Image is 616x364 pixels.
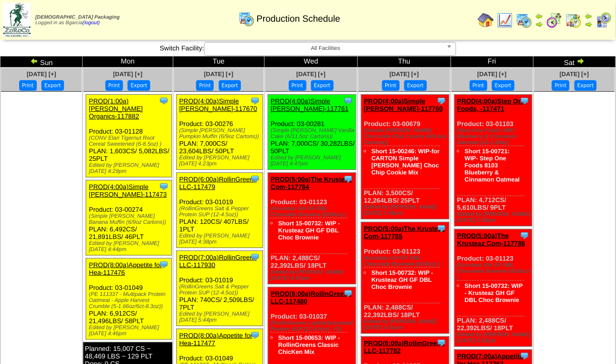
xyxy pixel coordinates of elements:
span: [DATE] [+] [477,71,507,78]
a: PROD(1:00a)[PERSON_NAME] Organics-117882 [89,97,143,120]
button: Print [470,80,487,91]
div: Edited by [PERSON_NAME] [DATE] 4:23pm [179,155,263,167]
div: (Krusteaz GH GF DBL Chocolate Brownie (8/18oz) ) [364,255,449,267]
button: Print [19,80,37,91]
a: [DATE] [+] [390,71,419,78]
a: PROD(7:00a)RollinGreens LLC-117930 [179,254,257,269]
a: PROD(6:00a)RollinGreens LLC-117479 [179,175,257,191]
a: PROD(4:00a)Simple [PERSON_NAME]-117670 [179,97,258,112]
div: (Krusteaz GH GF DBL Chocolate Brownie (8/18oz) ) [457,262,532,280]
a: PROD(4:00a)Simple [PERSON_NAME]-117473 [89,183,167,198]
td: Thu [358,56,451,68]
div: Edited by [PERSON_NAME] [DATE] 5:44pm [179,311,263,323]
div: (Step One Foods 5003 Blueberry & Cinnamon Oatmeal (12-1.59oz) [457,128,532,146]
a: Short 15-00246: WIP-for CARTON Simple [PERSON_NAME] Choc Chip Cookie Mix [372,148,440,176]
td: Tue [173,56,264,68]
td: Sun [1,56,83,68]
div: Edited by [PERSON_NAME] [DATE] 1:05pm [457,211,532,223]
a: [DATE] [+] [113,71,142,78]
div: Edited by [PERSON_NAME] [DATE] 4:47pm [271,269,356,281]
a: (logout) [83,20,100,26]
button: Print [552,80,570,91]
a: Short 15-00732: WIP - Krusteaz GH GF DBL Choc Brownie [465,282,523,304]
span: Logged in as Bgarcia [35,15,119,26]
a: PROD(5:00a)The Krusteaz Com-117786 [457,232,525,247]
img: Tooltip [520,351,530,361]
img: calendarprod.gif [238,11,255,27]
div: Edited by [PERSON_NAME] [DATE] 1:05pm [364,204,449,216]
td: Sat [533,56,615,68]
a: PROD(8:00a)Appetite for Hea-117476 [89,261,162,276]
a: PROD(6:00a)RollinGreens LLC-117480 [271,290,351,305]
span: [DEMOGRAPHIC_DATA] Packaging [35,15,119,20]
div: (Simple [PERSON_NAME] Vanilla Cake (6/11.5oz Cartons)) [271,128,356,140]
img: Tooltip [250,96,260,106]
img: Tooltip [343,288,353,298]
div: (Simple [PERSON_NAME] Pumpkin Muffin (6/9oz Cartons)) [179,128,263,140]
div: Product: 03-00679 PLAN: 3,500CS / 12,264LBS / 25PLT [361,95,450,219]
button: Export [492,80,515,91]
img: arrowleft.gif [535,12,543,20]
img: Tooltip [520,230,530,240]
img: Tooltip [159,260,169,270]
img: Tooltip [520,96,530,106]
a: Short 15-00732: WIP - Krusteaz GH GF DBL Choc Brownie [372,269,433,290]
img: Tooltip [159,181,169,192]
a: Short 15-00721: WIP- Step One Foods 8103 Blueberry & Cinnamon Oatmeal [465,148,520,183]
div: Product: 03-00281 PLAN: 7,000CS / 30,282LBS / 50PLT [268,95,356,170]
img: Tooltip [343,96,353,106]
a: [DATE] [+] [296,71,326,78]
img: Tooltip [250,174,260,184]
img: Tooltip [159,96,169,106]
div: Product: 03-00274 PLAN: 6,492CS / 21,891LBS / 46PLT [86,180,171,256]
img: Tooltip [250,252,260,262]
td: Mon [83,56,173,68]
div: Edited by [PERSON_NAME] [DATE] 4:44pm [89,240,171,253]
img: arrowleft.gif [585,12,593,20]
img: arrowleft.gif [30,57,38,65]
td: Wed [265,56,358,68]
a: [DATE] [+] [560,71,589,78]
a: Short 15-00653: WIP - RollinGreens Classic ChicKen Mix [278,334,340,355]
a: PROD(4:00a)Simple [PERSON_NAME]-117761 [271,97,349,112]
img: zoroco-logo-small.webp [3,3,31,37]
a: PROD(5:00a)The Krusteaz Com-117784 [271,175,352,191]
a: [DATE] [+] [27,71,56,78]
div: Product: 03-01019 PLAN: 740CS / 2,509LBS / 7PLT [176,251,263,326]
img: Tooltip [437,338,447,348]
button: Export [41,80,64,91]
div: (Simple [PERSON_NAME] Banana Muffin (6/9oz Cartons)) [89,213,171,225]
div: (RollinGreens LightlySeasoned Protein SUP (12-4.5oz) V3) [271,320,356,332]
img: Tooltip [343,174,353,184]
div: Product: 03-01123 PLAN: 2,488CS / 22,392LBS / 18PLT [268,173,356,284]
div: Edited by [PERSON_NAME] [DATE] 4:53pm [457,332,532,344]
span: All Facilities [209,42,443,54]
img: Tooltip [250,330,260,340]
img: calendarblend.gif [546,12,563,28]
img: Tooltip [437,223,447,233]
div: Edited by [PERSON_NAME] [DATE] 4:29pm [89,162,171,174]
button: Export [404,80,427,91]
div: (Krusteaz GH GF DBL Chocolate Brownie (8/18oz) ) [271,206,356,218]
a: PROD(4:00a)Step One Foods, -117471 [457,97,526,112]
button: Export [219,80,241,91]
img: Tooltip [437,96,447,106]
a: Short 15-00732: WIP - Krusteaz GH GF DBL Choc Brownie [278,220,340,241]
img: home.gif [478,12,494,28]
div: (RollinGreens Salt & Pepper Protein SUP (12-4.5oz)) [179,284,263,296]
a: PROD(8:00a)Appetite for Hea-117477 [179,332,253,347]
img: arrowright.gif [577,57,585,65]
button: Export [575,80,597,91]
a: [DATE] [+] [204,71,233,78]
div: (CONV Elari Tigernut Root Cereal Sweetened (6-8.5oz) ) [89,135,171,147]
div: Product: 03-01103 PLAN: 4,712CS / 5,610LBS / 9PLT [455,95,532,226]
div: Product: 03-00276 PLAN: 7,000CS / 23,604LBS / 50PLT [176,95,263,170]
div: Product: 03-01123 PLAN: 2,488CS / 22,392LBS / 18PLT [455,229,532,347]
button: Print [196,80,214,91]
img: calendarinout.gif [566,12,582,28]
